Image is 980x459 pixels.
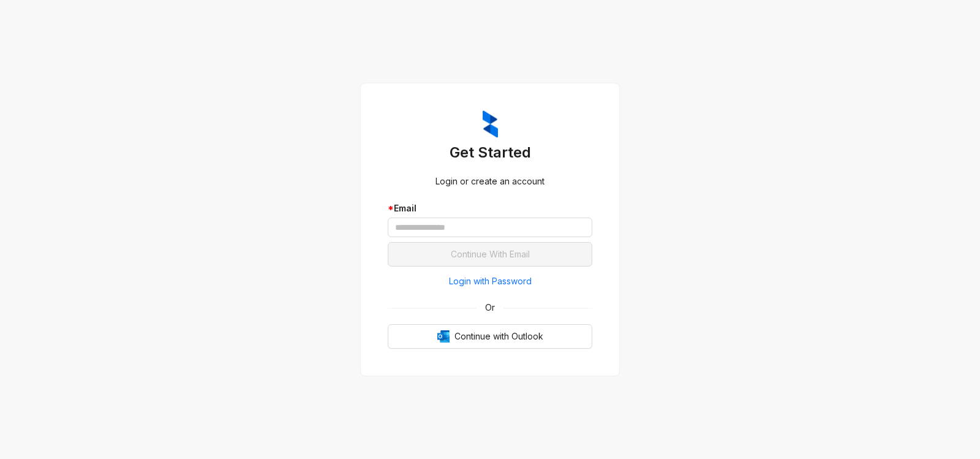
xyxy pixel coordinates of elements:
h3: Get Started [388,143,592,162]
span: Or [477,301,503,314]
img: Outlook [437,330,450,343]
span: Login with Password [449,275,532,288]
button: OutlookContinue with Outlook [388,324,592,349]
button: Login with Password [388,271,592,291]
span: Continue with Outlook [454,330,543,343]
div: Email [388,202,592,215]
img: ZumaIcon [483,110,498,138]
div: Login or create an account [388,175,592,188]
button: Continue With Email [388,242,592,267]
